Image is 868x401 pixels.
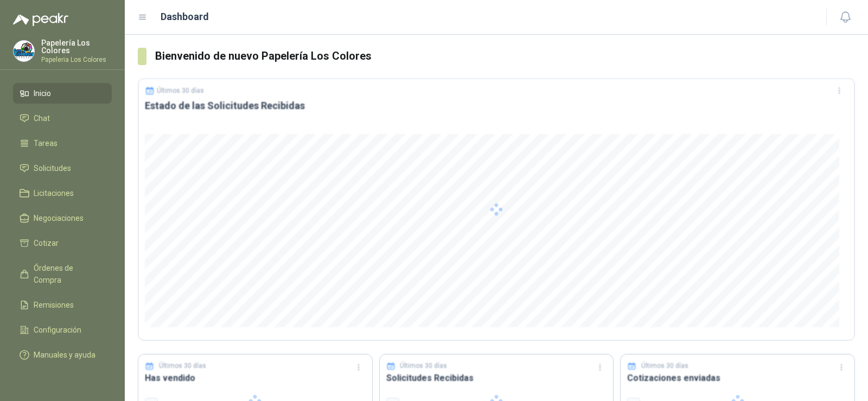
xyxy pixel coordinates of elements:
[41,39,112,54] p: Papelería Los Colores
[155,48,855,65] h3: Bienvenido de nuevo Papelería Los Colores
[34,299,74,311] span: Remisiones
[13,258,112,290] a: Órdenes de Compra
[13,233,112,253] a: Cotizar
[34,87,51,99] span: Inicio
[34,212,84,224] span: Negociaciones
[13,320,112,340] a: Configuración
[34,112,50,124] span: Chat
[13,13,68,26] img: Logo peakr
[34,162,71,174] span: Solicitudes
[13,345,112,365] a: Manuales y ayuda
[34,237,59,249] span: Cotizar
[34,262,101,286] span: Órdenes de Compra
[34,324,81,336] span: Configuración
[34,349,95,361] span: Manuales y ayuda
[13,208,112,228] a: Negociaciones
[34,187,74,199] span: Licitaciones
[13,158,112,179] a: Solicitudes
[13,183,112,203] a: Licitaciones
[41,56,112,63] p: Papeleria Los Colores
[14,41,34,61] img: Company Logo
[13,108,112,129] a: Chat
[13,83,112,104] a: Inicio
[13,295,112,315] a: Remisiones
[161,9,209,24] h1: Dashboard
[34,137,58,149] span: Tareas
[13,133,112,154] a: Tareas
